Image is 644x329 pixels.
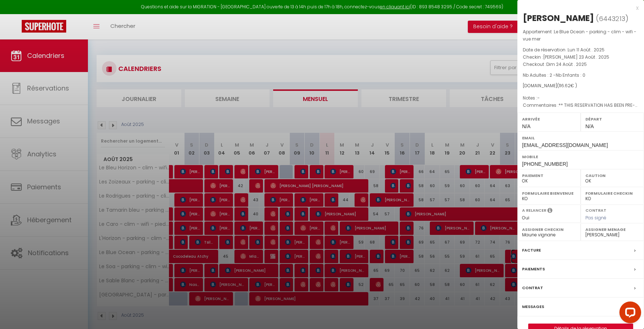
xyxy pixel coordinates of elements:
p: Appartement : [523,28,639,43]
label: Email [522,134,639,142]
span: N/A [585,123,594,129]
div: [DOMAIN_NAME] [523,83,639,89]
div: x [517,4,639,12]
p: Checkout : [523,61,639,68]
label: Contrat [522,284,543,292]
label: Formulaire Checkin [585,190,639,197]
iframe: LiveChat chat widget [614,299,644,329]
label: Contrat [585,207,606,212]
span: [EMAIL_ADDRESS][DOMAIN_NAME] [522,142,608,148]
i: Sélectionner OUI si vous souhaiter envoyer les séquences de messages post-checkout [547,207,552,215]
label: Formulaire Bienvenue [522,190,576,197]
p: Notes : [523,94,639,102]
label: Caution [585,172,639,179]
label: Départ [585,115,639,123]
label: Arrivée [522,115,576,123]
label: Assigner Menage [585,226,639,233]
span: [PERSON_NAME] 23 Août . 2025 [543,54,609,60]
label: A relancer [522,207,546,214]
p: Date de réservation : [523,46,639,54]
span: Dim 24 Août . 2025 [546,61,587,67]
span: Pas signé [585,215,606,221]
label: Assigner Checkin [522,226,576,233]
label: Mobile [522,153,639,160]
label: Paiements [522,265,545,273]
div: [PERSON_NAME] [523,12,594,24]
p: Commentaires : [523,102,639,109]
span: Lun 11 Août . 2025 [568,47,605,53]
span: N/A [522,123,530,129]
span: Nb Enfants : 0 [556,72,585,78]
label: Paiement [522,172,576,179]
span: Le Blue Ocean - parking - clim - wifi - vue mer [523,29,636,42]
span: ( € ) [557,83,577,89]
span: [PHONE_NUMBER] [522,161,568,167]
span: - [537,95,540,101]
span: 116.62 [559,83,571,89]
label: Facture [522,246,541,254]
span: Nb Adultes : 2 - [523,72,585,78]
span: 6443213 [599,14,625,23]
p: Checkin : [523,54,639,61]
label: Messages [522,303,544,311]
span: ( ) [596,13,628,24]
